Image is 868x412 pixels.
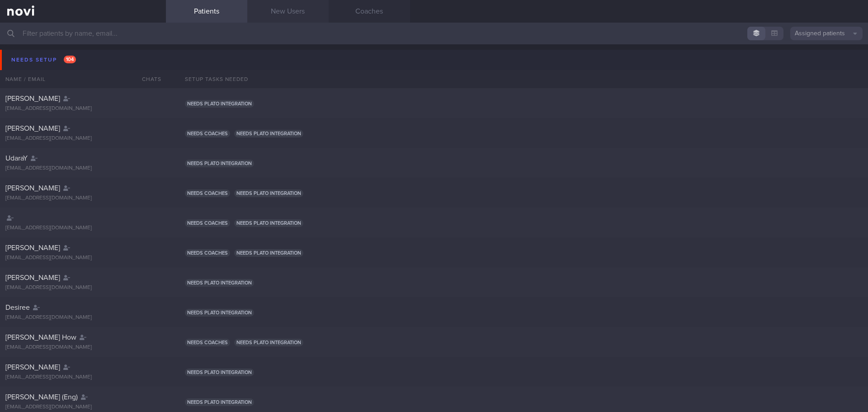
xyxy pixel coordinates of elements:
[185,339,230,346] span: Needs coaches
[9,54,78,66] div: Needs setup
[234,339,303,346] span: Needs plato integration
[185,309,254,317] span: Needs plato integration
[5,284,160,291] div: [EMAIL_ADDRESS][DOMAIN_NAME]
[5,393,78,401] span: [PERSON_NAME] (Eng)
[234,189,303,197] span: Needs plato integration
[185,130,230,137] span: Needs coaches
[5,304,30,311] span: Desiree
[179,70,868,88] div: Setup tasks needed
[5,195,160,202] div: [EMAIL_ADDRESS][DOMAIN_NAME]
[5,244,60,251] span: [PERSON_NAME]
[185,369,254,376] span: Needs plato integration
[5,334,76,341] span: [PERSON_NAME] How
[790,27,863,40] button: Assigned patients
[5,344,160,351] div: [EMAIL_ADDRESS][DOMAIN_NAME]
[5,125,60,132] span: [PERSON_NAME]
[185,189,230,197] span: Needs coaches
[5,135,160,142] div: [EMAIL_ADDRESS][DOMAIN_NAME]
[5,274,60,281] span: [PERSON_NAME]
[185,219,230,227] span: Needs coaches
[185,160,254,167] span: Needs plato integration
[5,404,160,411] div: [EMAIL_ADDRESS][DOMAIN_NAME]
[64,56,76,63] span: 104
[5,374,160,381] div: [EMAIL_ADDRESS][DOMAIN_NAME]
[5,185,60,192] span: [PERSON_NAME]
[185,249,230,257] span: Needs coaches
[234,249,303,257] span: Needs plato integration
[130,70,166,88] div: Chats
[5,314,160,321] div: [EMAIL_ADDRESS][DOMAIN_NAME]
[5,95,60,102] span: [PERSON_NAME]
[234,130,303,137] span: Needs plato integration
[5,255,160,261] div: [EMAIL_ADDRESS][DOMAIN_NAME]
[234,219,303,227] span: Needs plato integration
[5,105,160,112] div: [EMAIL_ADDRESS][DOMAIN_NAME]
[5,155,28,162] span: UdaraY
[185,279,254,287] span: Needs plato integration
[185,398,254,406] span: Needs plato integration
[5,364,60,371] span: [PERSON_NAME]
[5,225,160,232] div: [EMAIL_ADDRESS][DOMAIN_NAME]
[185,100,254,108] span: Needs plato integration
[5,165,160,172] div: [EMAIL_ADDRESS][DOMAIN_NAME]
